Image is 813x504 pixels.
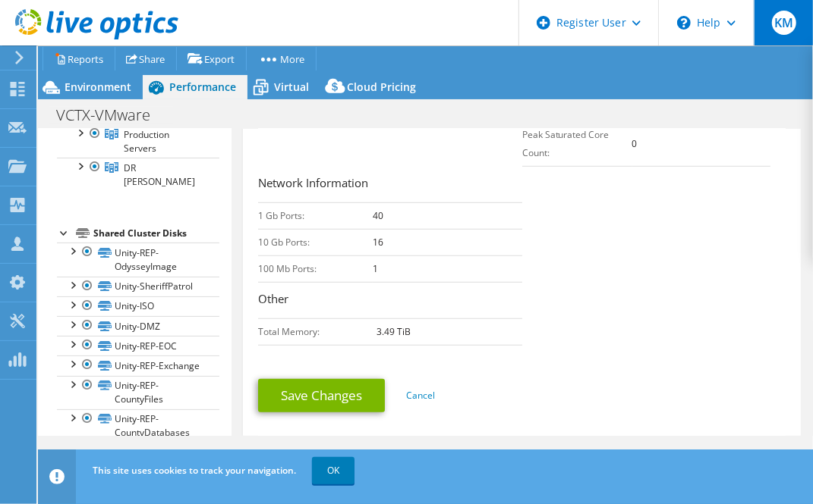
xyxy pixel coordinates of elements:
[57,243,219,276] a: Unity-REP-OdysseyImage
[258,202,373,229] td: 1 Gb Ports:
[65,80,131,94] span: Environment
[347,80,416,94] span: Cloud Pricing
[57,355,219,375] a: Unity-REP-Exchange
[57,296,219,316] a: Unity-ISO
[93,464,296,477] span: This site uses cookies to track your navigation.
[373,209,383,222] b: 40
[632,137,638,150] b: 0
[57,316,219,336] a: Unity-DMZ
[258,229,373,255] td: 10 Gb Ports:
[57,277,219,296] a: Unity-SheriffPatrol
[406,389,435,402] a: Cancel
[43,47,115,70] a: Reports
[124,128,169,155] span: Production Servers
[115,47,177,70] a: Share
[258,255,373,282] td: 100 Mb Ports:
[373,236,383,249] b: 16
[93,224,219,243] div: Shared Cluster Disks
[772,11,796,35] span: KM
[57,158,219,191] a: DR Servers
[57,376,219,409] a: Unity-REP-CountyFiles
[124,161,195,188] span: DR [PERSON_NAME]
[246,47,317,70] a: More
[258,318,376,345] td: Total Memory:
[677,16,691,30] svg: \n
[57,124,219,158] a: Production Servers
[312,457,355,484] a: OK
[176,47,247,70] a: Export
[49,107,174,124] h1: VCTX-VMware
[258,290,522,311] h3: Other
[373,262,378,275] b: 1
[274,80,309,94] span: Virtual
[57,336,219,355] a: Unity-REP-EOC
[169,80,236,94] span: Performance
[258,174,522,195] h3: Network Information
[258,379,385,412] a: Save Changes
[522,121,632,166] td: Peak Saturated Core Count:
[377,325,411,338] b: 3.49 TiB
[57,409,219,443] a: Unity-REP-CountyDatabases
